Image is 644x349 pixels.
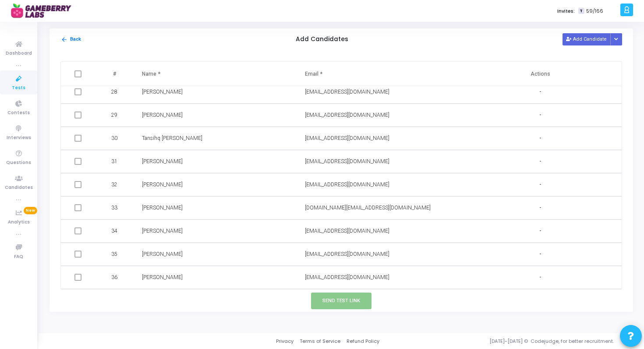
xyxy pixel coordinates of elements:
span: New [24,207,37,214]
span: [EMAIL_ADDRESS][DOMAIN_NAME] [305,112,389,118]
span: 35 [111,250,117,258]
h5: Add Candidates [296,36,348,43]
span: [EMAIL_ADDRESS][DOMAIN_NAME] [305,274,389,280]
span: 30 [111,134,117,142]
img: logo [11,2,77,20]
span: Tests [12,84,25,92]
span: 31 [111,157,117,165]
span: [PERSON_NAME] [142,112,183,118]
span: 29 [111,111,117,119]
span: Candidates [5,184,33,192]
span: 28 [111,88,117,96]
span: - [539,274,541,281]
span: - [539,88,541,96]
span: - [539,112,541,119]
span: [PERSON_NAME] [142,205,183,211]
span: [PERSON_NAME] [142,89,183,95]
span: - [539,227,541,235]
span: [EMAIL_ADDRESS][DOMAIN_NAME] [305,158,389,164]
button: Add Candidate [563,33,611,45]
span: 34 [111,227,117,235]
span: Questions [6,159,31,167]
span: [EMAIL_ADDRESS][DOMAIN_NAME] [305,228,389,234]
span: [PERSON_NAME] [142,158,183,164]
span: 36 [111,273,117,281]
span: [EMAIL_ADDRESS][DOMAIN_NAME] [305,135,389,141]
th: Name * [133,62,296,86]
span: [EMAIL_ADDRESS][DOMAIN_NAME] [305,251,389,257]
mat-icon: arrow_back [61,36,67,43]
th: Actions [459,62,622,86]
span: Dashboard [6,50,32,57]
span: Analytics [8,219,30,226]
span: [DOMAIN_NAME][EMAIL_ADDRESS][DOMAIN_NAME] [305,205,431,211]
button: Back [60,35,81,44]
span: Contests [7,109,30,117]
a: Refund Policy [347,338,379,345]
span: - [539,251,541,258]
span: FAQ [14,253,23,261]
label: Invites: [557,7,575,15]
span: [PERSON_NAME] [142,228,183,234]
div: Button group with nested dropdown [610,33,623,45]
th: # [97,62,134,86]
span: 59/166 [586,7,603,15]
span: [PERSON_NAME] [142,251,183,257]
div: [DATE]-[DATE] © Codejudge, for better recruitment. [379,338,633,345]
span: [PERSON_NAME] [142,181,183,188]
button: Send Test Link [311,293,372,309]
span: [PERSON_NAME] [142,274,183,280]
a: Terms of Service [300,338,340,345]
span: - [539,158,541,165]
span: - [539,135,541,142]
span: [EMAIL_ADDRESS][DOMAIN_NAME] [305,89,389,95]
span: [EMAIL_ADDRESS][DOMAIN_NAME] [305,181,389,188]
span: 32 [111,181,117,188]
th: Email * [296,62,459,86]
span: 33 [111,204,117,212]
span: Tansihq [PERSON_NAME] [142,135,202,141]
span: - [539,181,541,188]
span: - [539,204,541,212]
span: Interviews [7,134,31,142]
span: T [578,8,584,14]
a: Privacy [276,338,294,345]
